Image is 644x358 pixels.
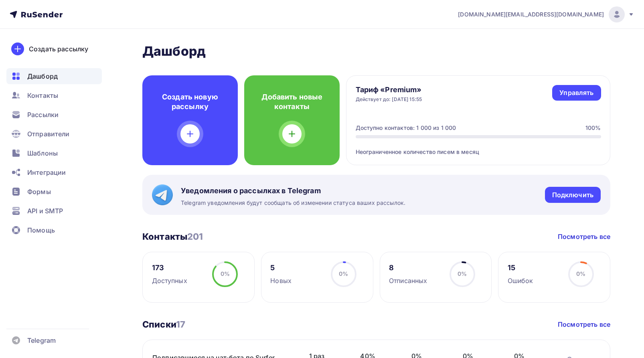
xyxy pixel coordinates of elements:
[27,225,55,235] span: Помощь
[181,186,405,196] span: Уведомления о рассылках в Telegram
[389,276,427,285] div: Отписанных
[585,124,601,132] div: 100%
[6,126,102,142] a: Отправители
[270,263,292,273] div: 5
[6,107,102,123] a: Рассылки
[152,276,187,285] div: Доступных
[27,148,58,158] span: Шаблоны
[27,110,59,119] span: Рассылки
[508,276,533,285] div: Ошибок
[27,336,56,345] span: Telegram
[6,87,102,103] a: Контакты
[27,129,70,139] span: Отправители
[6,145,102,161] a: Шаблоны
[221,270,230,277] span: 0%
[29,44,88,54] div: Создать рассылку
[458,10,604,18] span: [DOMAIN_NAME][EMAIL_ADDRESS][DOMAIN_NAME]
[152,263,187,273] div: 173
[257,92,327,111] h4: Добавить новые контакты
[552,190,593,200] div: Подключить
[389,263,427,273] div: 8
[339,270,348,277] span: 0%
[270,276,292,285] div: Новых
[576,270,585,277] span: 0%
[356,85,422,95] h4: Тариф «Premium»
[6,68,102,84] a: Дашборд
[356,96,422,103] div: Действует до: [DATE] 15:55
[559,88,593,97] div: Управлять
[142,231,203,242] h3: Контакты
[356,124,456,132] div: Доступно контактов: 1 000 из 1 000
[155,92,225,111] h4: Создать новую рассылку
[181,199,405,207] span: Telegram уведомления будут сообщать об изменении статуса ваших рассылок.
[142,43,610,59] h2: Дашборд
[27,168,66,177] span: Интеграции
[458,6,634,22] a: [DOMAIN_NAME][EMAIL_ADDRESS][DOMAIN_NAME]
[142,319,185,330] h3: Списки
[458,270,467,277] span: 0%
[27,206,63,216] span: API и SMTP
[27,71,58,81] span: Дашборд
[6,184,102,200] a: Формы
[27,91,58,100] span: Контакты
[558,232,610,241] a: Посмотреть все
[176,319,185,330] span: 17
[187,231,203,242] span: 201
[356,138,601,156] div: Неограниченное количество писем в месяц
[558,320,610,329] a: Посмотреть все
[508,263,533,273] div: 15
[27,187,51,196] span: Формы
